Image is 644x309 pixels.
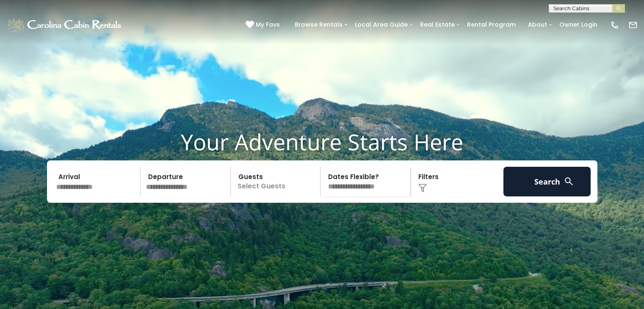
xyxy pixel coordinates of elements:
[418,184,427,192] img: filter--v1.png
[256,20,280,29] span: My Favs
[628,20,638,30] img: mail-regular-white.png
[463,18,520,31] a: Rental Program
[290,18,347,31] a: Browse Rentals
[503,167,591,196] button: Search
[524,18,551,31] a: About
[6,129,638,155] h1: Your Adventure Starts Here
[351,18,412,31] a: Local Area Guide
[6,17,124,33] img: White-1-1-2.png
[555,18,602,31] a: Owner Login
[610,20,619,30] img: phone-regular-white.png
[416,18,459,31] a: Real Estate
[233,167,321,196] p: Select Guests
[564,176,574,187] img: search-regular-white.png
[246,20,282,30] a: My Favs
